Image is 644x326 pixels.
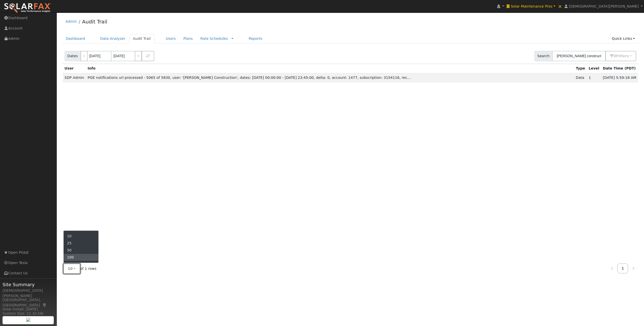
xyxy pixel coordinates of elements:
a: Admin [66,19,77,23]
td: SDP Admin [63,73,86,82]
a: Users [162,34,180,43]
a: Map [42,303,47,307]
span: Filter [616,54,629,58]
img: SolarFax [4,3,51,13]
input: Search [552,51,606,61]
a: 50 [64,247,99,254]
div: of 1 rows [63,264,97,274]
div: Date Time (PDT) [603,66,636,71]
div: Info [88,66,572,71]
a: Data Analyzer [96,34,129,43]
img: retrieve [26,318,30,322]
a: 100 [64,254,99,261]
a: 1 [617,264,628,273]
div: System Size: 12.32 kW [3,311,54,316]
button: 0Filters [605,51,636,61]
a: 10 [64,233,99,240]
a: Audit Trail [82,19,107,25]
a: Audit Trail [129,34,154,43]
a: Reports [245,34,266,43]
div: [DEMOGRAPHIC_DATA][PERSON_NAME] [3,288,54,299]
span: 10 [68,267,73,271]
span: Dates [65,51,81,61]
div: [GEOGRAPHIC_DATA], [GEOGRAPHIC_DATA] [3,297,54,308]
a: Quick Links [608,34,639,43]
a: 25 [64,240,99,247]
button: Refresh [142,51,154,61]
a: Rate Schedules [200,37,228,41]
span: × [558,3,562,9]
span: Search [534,51,552,61]
div: User [65,66,84,71]
div: Type [576,66,585,71]
div: Solar Install: [DATE] [3,307,54,312]
span: s [627,54,629,58]
a: < [80,51,88,61]
a: Plans [180,34,197,43]
td: [DATE] 5:59:18 AM [601,73,638,82]
td: Data [574,73,587,82]
button: 10 [63,264,80,274]
span: Site Summary [3,281,54,288]
span: [DEMOGRAPHIC_DATA][PERSON_NAME] [569,4,639,8]
div: Level [589,66,599,71]
span: PGE notifications url processed - 5065 of 5830, user: '[PERSON_NAME] Construction', dates: [DATE]... [88,76,411,80]
td: 1 [587,73,601,82]
a: > [135,51,142,61]
a: Dashboard [62,34,89,43]
span: Solar Maintenance Pros [511,4,552,8]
